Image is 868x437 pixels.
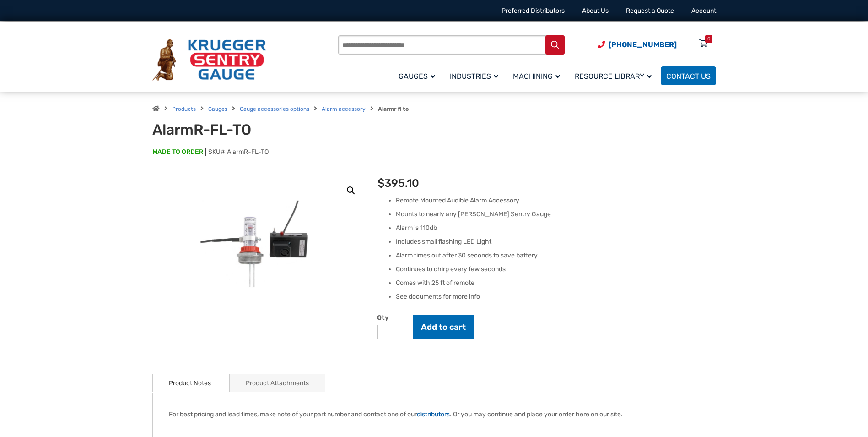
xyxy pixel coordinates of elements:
[501,7,565,15] a: Preferred Distributors
[507,65,569,87] a: Machining
[246,374,309,392] a: Product Attachments
[707,35,710,43] div: 0
[575,72,652,81] span: Resource Library
[396,292,716,301] li: See documents for more info
[191,175,328,312] img: AlarmR-FL-TO
[396,196,716,205] li: Remote Mounted Audible Alarm Accessory
[396,265,716,274] li: Continues to chirp every few seconds
[343,182,359,199] a: View full-screen image gallery
[377,177,384,190] span: $
[205,148,269,156] span: SKU#:
[417,410,450,418] a: distributors
[152,121,378,138] h1: AlarmR-FL-TO
[513,72,560,81] span: Machining
[569,65,661,87] a: Resource Library
[208,106,227,112] a: Gauges
[396,279,716,288] li: Comes with 25 ft of remote
[377,325,404,339] input: Product quantity
[393,65,444,87] a: Gauges
[152,39,266,81] img: Krueger Sentry Gauge
[609,40,677,49] span: [PHONE_NUMBER]
[661,66,716,85] a: Contact Us
[172,106,196,112] a: Products
[626,7,674,15] a: Request a Quote
[450,72,498,81] span: Industries
[691,7,716,15] a: Account
[413,315,474,339] button: Add to cart
[152,147,203,157] span: MADE TO ORDER
[666,72,711,81] span: Contact Us
[169,374,211,392] a: Product Notes
[396,237,716,246] li: Includes small flashing LED Light
[399,72,435,81] span: Gauges
[396,224,716,233] li: Alarm is 110db
[169,410,700,419] p: For best pricing and lead times, make note of your part number and contact one of our . Or you ma...
[396,210,716,219] li: Mounts to nearly any [PERSON_NAME] Sentry Gauge
[396,251,716,260] li: Alarm times out after 30 seconds to save battery
[322,106,366,112] a: Alarm accessory
[444,65,507,87] a: Industries
[240,106,309,112] a: Gauge accessories options
[227,148,269,156] span: AlarmR-FL-TO
[598,39,677,50] a: Phone Number (920) 434-8860
[378,106,409,112] strong: Alarmr fl to
[377,177,419,190] bdi: 395.10
[582,7,609,15] a: About Us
